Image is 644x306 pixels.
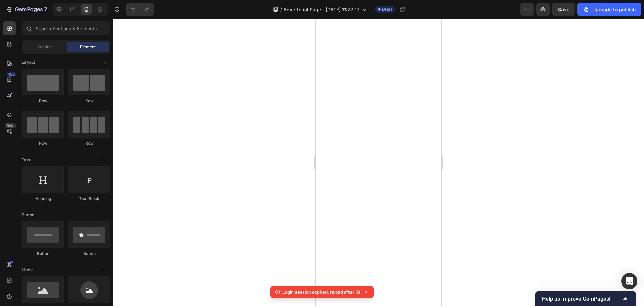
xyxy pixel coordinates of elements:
[22,157,30,163] span: Text
[5,123,16,128] div: Beta
[621,273,637,289] div: Open Intercom Messenger
[68,251,110,257] div: Button
[100,57,110,68] span: Toggle open
[22,267,34,273] span: Media
[44,5,47,13] p: 7
[542,296,621,302] span: Help us improve GemPages!
[316,19,441,306] iframe: Design area
[282,289,360,295] p: Login session expired, reload after 5s
[283,6,359,13] span: Advertorial Page - [DATE] 11:27:17
[68,140,110,146] div: Row
[552,3,575,16] button: Save
[100,265,110,275] span: Toggle open
[22,212,34,218] span: Button
[22,251,64,257] div: Button
[22,21,110,35] input: Search Sections & Elements
[37,44,52,50] span: Section
[22,195,64,202] div: Heading
[22,98,64,104] div: Row
[6,72,16,77] div: 450
[68,195,110,202] div: Text Block
[3,3,50,16] button: 7
[382,6,392,12] span: Draft
[280,6,282,13] span: /
[22,140,64,146] div: Row
[22,59,35,65] span: Layout
[577,3,641,16] button: Upgrade to publish
[583,6,636,13] div: Upgrade to publish
[100,210,110,220] span: Toggle open
[68,98,110,104] div: Row
[558,7,569,12] span: Save
[100,155,110,165] span: Toggle open
[542,295,629,303] button: Show survey - Help us improve GemPages!
[126,3,154,16] div: Undo/Redo
[80,44,96,50] span: Element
